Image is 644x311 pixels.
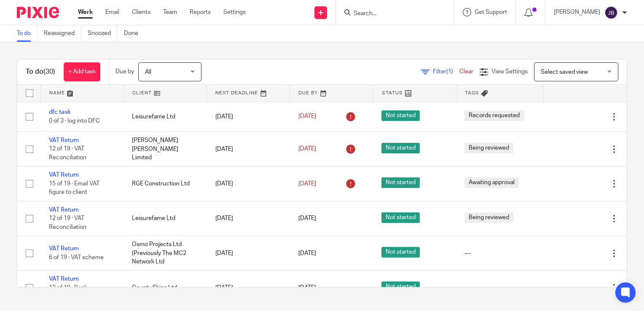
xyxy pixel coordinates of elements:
[207,166,290,201] td: [DATE]
[465,91,479,95] span: Tags
[49,215,86,230] span: 12 of 19 · VAT Reconciliation
[223,8,246,16] a: Settings
[123,201,207,236] td: Leisurefame Ltd
[464,249,535,257] div: ---
[124,25,145,42] a: Done
[207,102,290,131] td: [DATE]
[88,25,118,42] a: Snoozed
[132,8,150,16] a: Clients
[604,6,618,19] img: svg%3E
[49,276,79,282] a: VAT Return
[298,181,316,187] span: [DATE]
[163,8,177,16] a: Team
[123,271,207,305] td: County Skips Ltd
[115,67,134,76] p: Due by
[298,146,316,152] span: [DATE]
[145,69,151,75] span: All
[381,247,420,257] span: Not started
[464,143,513,153] span: Being reviewed
[298,285,316,291] span: [DATE]
[49,137,79,143] a: VAT Return
[49,181,99,196] span: 15 of 19 · Email VAT figure to client
[381,143,420,153] span: Not started
[491,69,528,75] span: View Settings
[381,177,420,188] span: Not started
[105,8,119,16] a: Email
[43,68,55,75] span: (30)
[446,69,453,75] span: (1)
[464,212,513,223] span: Being reviewed
[49,246,79,252] a: VAT Return
[49,285,87,300] span: 12 of 19 · Bank Reconciliation
[554,8,600,16] p: [PERSON_NAME]
[464,284,535,292] div: ---
[64,62,100,81] a: + Add task
[78,8,93,16] a: Work
[49,172,79,178] a: VAT Return
[123,102,207,131] td: Leisurefame Ltd
[464,177,519,188] span: Awaiting approval
[207,236,290,271] td: [DATE]
[464,110,524,121] span: Records requested
[475,9,507,15] span: Get Support
[49,109,71,115] a: dfc task
[298,114,316,120] span: [DATE]
[381,212,420,223] span: Not started
[123,236,207,271] td: Osmo Projects Ltd (Previously The MC2 Network Ltd
[381,282,420,292] span: Not started
[541,69,588,75] span: Select saved view
[207,271,290,305] td: [DATE]
[17,7,59,18] img: Pixie
[353,10,429,18] input: Search
[17,25,38,42] a: To do
[381,110,420,121] span: Not started
[49,255,104,260] span: 6 of 19 · VAT scheme
[123,131,207,166] td: [PERSON_NAME] [PERSON_NAME] Limited
[298,216,316,222] span: [DATE]
[49,207,79,213] a: VAT Return
[26,67,55,76] h1: To do
[44,25,81,42] a: Reassigned
[298,250,316,256] span: [DATE]
[207,201,290,236] td: [DATE]
[459,69,473,75] a: Clear
[49,118,100,124] span: 0 of 3 · log into DFC
[190,8,211,16] a: Reports
[433,69,459,75] span: Filter
[49,146,86,161] span: 12 of 19 · VAT Reconciliation
[207,131,290,166] td: [DATE]
[123,166,207,201] td: RGE Construction Ltd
